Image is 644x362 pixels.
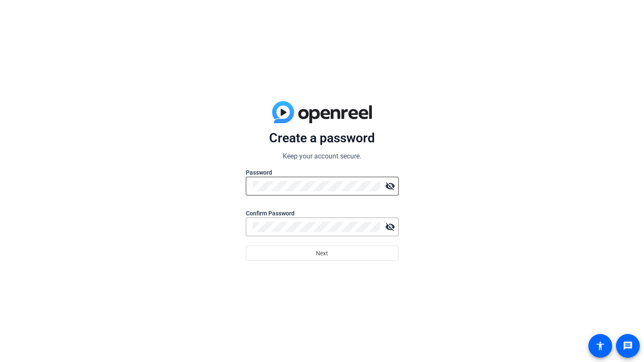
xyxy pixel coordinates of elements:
[246,246,399,261] button: Next
[316,245,328,261] span: Next
[246,209,399,218] label: Confirm Password
[382,178,399,195] mat-icon: visibility_off
[272,101,372,123] img: blue-gradient.svg
[623,341,633,351] mat-icon: message
[382,218,399,235] mat-icon: visibility_off
[246,130,399,146] p: Create a password
[595,341,605,351] mat-icon: accessibility
[246,151,399,161] p: Keep your account secure.
[246,168,399,177] label: Password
